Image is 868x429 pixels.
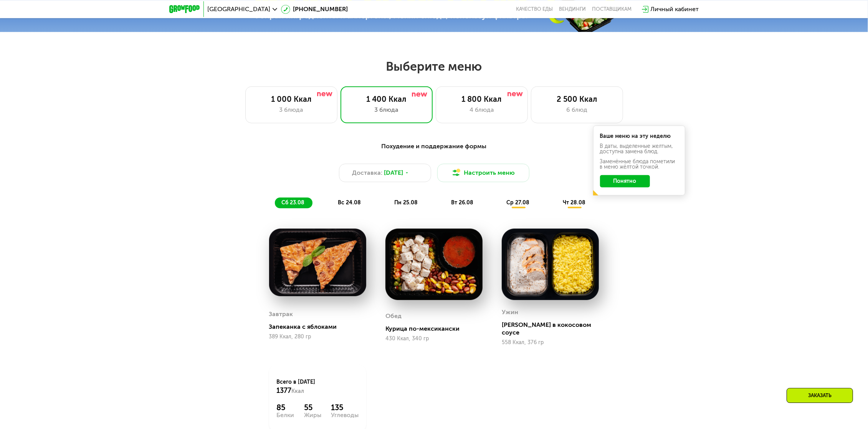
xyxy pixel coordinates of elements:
[444,94,520,104] div: 1 800 Ккал
[563,199,585,206] span: чт 28.08
[208,6,271,12] span: [GEOGRAPHIC_DATA]
[352,168,382,177] span: Доставка:
[304,412,321,418] div: Жиры
[600,134,678,139] div: Ваше меню на эту неделю
[437,164,529,182] button: Настроить меню
[269,323,372,331] div: Запеканка с яблоками
[281,5,348,14] a: [PHONE_NUMBER]
[349,94,425,104] div: 1 400 Ккал
[207,142,661,151] div: Похудение и поддержание формы
[338,199,361,206] span: вс 24.08
[25,59,843,74] h2: Выберите меню
[502,306,518,318] div: Ужин
[787,388,853,403] div: Заказать
[269,308,293,320] div: Завтрак
[292,388,304,394] span: Ккал
[384,168,403,177] span: [DATE]
[444,105,520,114] div: 4 блюда
[277,412,294,418] div: Белки
[651,5,699,14] div: Личный кабинет
[516,6,553,12] a: Качество еды
[600,175,650,187] button: Понятно
[277,403,294,412] div: 85
[304,403,321,412] div: 55
[331,412,359,418] div: Углеводы
[539,94,615,104] div: 2 500 Ккал
[539,105,615,114] div: 6 блюд
[385,325,489,333] div: Курица по-мексикански
[451,199,473,206] span: вт 26.08
[269,334,366,340] div: 389 Ккал, 280 гр
[502,321,605,336] div: [PERSON_NAME] в кокосовом соусе
[282,199,305,206] span: сб 23.08
[502,340,599,346] div: 558 Ккал, 376 гр
[394,199,418,206] span: пн 25.08
[253,105,329,114] div: 3 блюда
[349,105,425,114] div: 3 блюда
[600,144,678,154] div: В даты, выделенные желтым, доступна замена блюд.
[385,310,402,322] div: Обед
[277,386,292,395] span: 1377
[592,6,632,12] div: поставщикам
[600,159,678,170] div: Заменённые блюда пометили в меню жёлтой точкой.
[507,199,530,206] span: ср 27.08
[277,378,359,395] div: Всего в [DATE]
[385,336,483,342] div: 430 Ккал, 340 гр
[559,6,586,12] a: Вендинги
[331,403,359,412] div: 135
[253,94,329,104] div: 1 000 Ккал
